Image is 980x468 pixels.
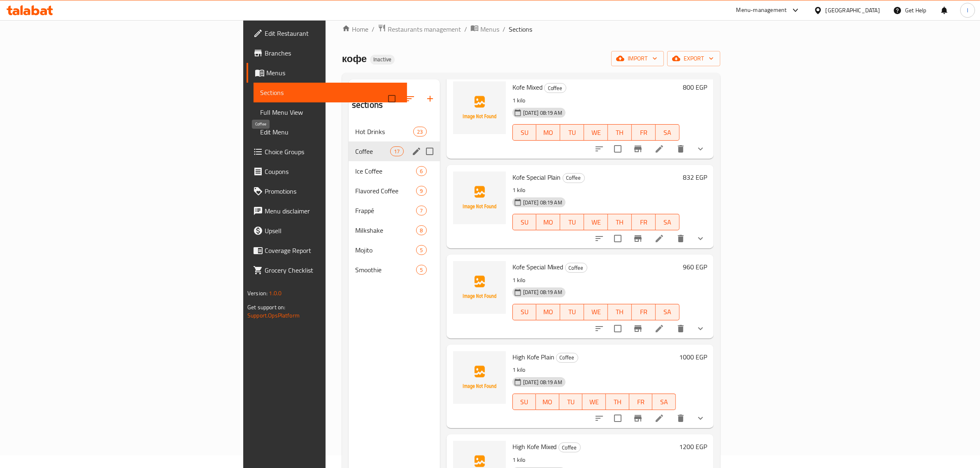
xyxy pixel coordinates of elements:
[265,265,400,275] span: Grocery Checklist
[691,229,710,248] button: show more
[671,319,691,338] button: delete
[512,95,680,106] p: 1 kilo
[247,302,285,313] span: Get support on:
[611,306,629,318] span: TH
[584,214,608,230] button: WE
[559,443,581,452] div: Coffee
[512,185,680,195] p: 1 kilo
[349,220,440,240] div: Milkshake8
[355,265,417,275] span: Smoothie
[736,5,787,15] div: Menu-management
[656,124,680,141] button: SA
[696,234,705,243] svg: Show Choices
[536,214,560,230] button: MO
[671,139,691,159] button: delete
[556,353,578,362] span: Coffee
[632,124,656,141] button: FR
[254,122,407,142] a: Edit Menu
[516,306,533,318] span: SU
[265,226,400,236] span: Upsell
[355,186,417,196] span: Flavored Coffee
[563,127,581,139] span: TU
[453,171,506,224] img: Kofe Special Plain
[608,124,632,141] button: TH
[632,214,656,230] button: FR
[260,127,400,137] span: Edit Menu
[391,148,403,155] span: 17
[559,394,583,410] button: TU
[584,124,608,141] button: WE
[609,230,626,247] span: Select to update
[566,263,587,273] span: Coffee
[516,396,533,408] span: SU
[265,206,400,216] span: Menu disclaimer
[691,319,710,338] button: show more
[545,83,566,93] span: Coffee
[254,83,407,102] a: Sections
[544,83,566,93] div: Coffee
[560,124,584,141] button: TU
[536,394,559,410] button: MO
[674,53,714,64] span: export
[520,199,566,206] span: [DATE] 08:19 AM
[410,145,423,158] button: edit
[516,127,533,139] span: SU
[539,396,556,408] span: MO
[512,351,554,363] span: High Kofe Plain
[628,408,648,428] button: Branch-specific-item
[503,24,505,34] li: /
[417,167,426,175] span: 6
[266,68,400,78] span: Menus
[247,142,407,162] a: Choice Groups
[516,216,533,228] span: SU
[265,167,400,176] span: Coupons
[691,408,710,428] button: show more
[254,102,407,122] a: Full Menu View
[683,81,707,93] h6: 800 EGP
[656,304,680,320] button: SA
[536,124,560,141] button: MO
[470,24,499,35] a: Menus
[416,245,426,255] div: items
[417,207,426,215] span: 7
[635,216,652,228] span: FR
[540,127,557,139] span: MO
[560,214,584,230] button: TU
[349,122,440,141] div: Hot Drinks23
[349,240,440,260] div: Mojito5
[355,206,417,215] div: Frappé
[512,394,536,410] button: SU
[536,304,560,320] button: MO
[654,234,664,243] a: Edit menu item
[683,261,707,273] h6: 960 EGP
[349,181,440,201] div: Flavored Coffee9
[512,124,537,141] button: SU
[691,139,710,159] button: show more
[512,304,537,320] button: SU
[540,306,557,318] span: MO
[656,396,673,408] span: SA
[247,310,300,321] a: Support.OpsPlatform
[355,245,417,255] div: Mojito
[696,324,705,334] svg: Show Choices
[417,227,426,234] span: 8
[265,28,400,38] span: Edit Restaurant
[635,306,652,318] span: FR
[556,353,578,363] div: Coffee
[560,304,584,320] button: TU
[609,140,626,158] span: Select to update
[565,263,587,273] div: Coffee
[260,88,400,97] span: Sections
[654,413,664,423] a: Edit menu item
[609,320,626,337] span: Select to update
[349,201,440,220] div: Frappé7
[589,139,609,159] button: sort-choices
[349,141,440,161] div: Coffee17edit
[632,304,656,320] button: FR
[563,216,581,228] span: TU
[453,81,506,134] img: Kofe Mixed
[355,146,390,156] span: Coffee
[383,90,400,107] span: Select all sections
[589,408,609,428] button: sort-choices
[416,186,426,196] div: items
